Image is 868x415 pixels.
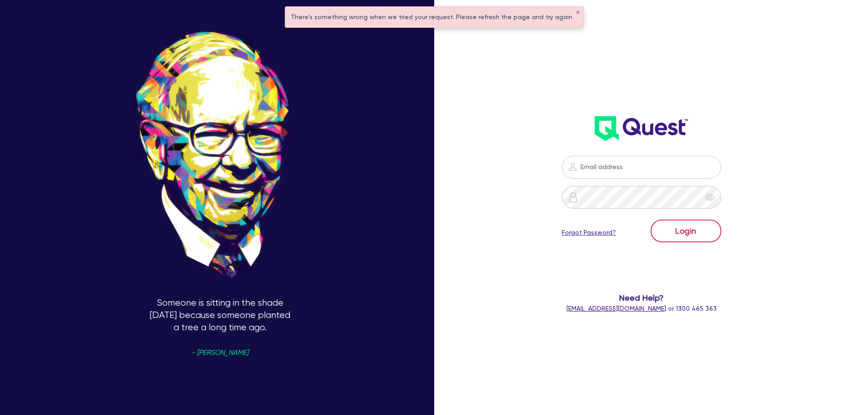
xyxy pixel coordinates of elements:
button: Login [651,220,721,242]
span: - [PERSON_NAME] [191,349,248,356]
a: Forgot Password? [562,228,616,237]
input: Email address [562,156,721,179]
a: [EMAIL_ADDRESS][DOMAIN_NAME] [566,305,666,312]
div: There's something wrong when we tried your request. Please refresh the page and try again [285,7,583,27]
img: icon-password [568,192,579,203]
span: eye [705,193,714,202]
button: ✕ [576,10,580,15]
img: icon-password [567,161,578,172]
img: wH2k97JdezQIQAAAABJRU5ErkJggg== [595,116,688,141]
span: Need Help? [525,292,758,304]
span: or 1300 465 363 [566,305,717,312]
